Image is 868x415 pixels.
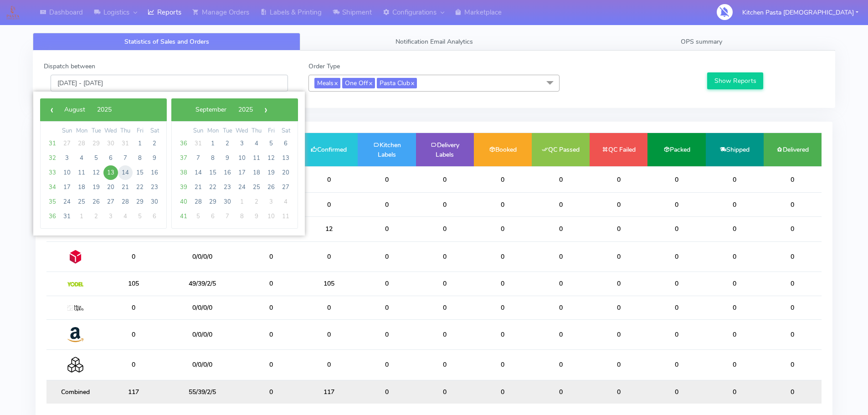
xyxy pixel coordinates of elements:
th: weekday [147,126,162,136]
span: 20 [103,180,118,195]
button: 2025 [232,103,259,117]
td: 0 [358,166,416,193]
td: Shipped [706,133,764,166]
td: 0/0/0/0 [162,319,242,349]
span: 5 [89,151,103,165]
span: 13 [278,151,293,165]
span: 12 [264,151,278,165]
img: DPD [67,249,83,265]
span: 28 [191,195,205,209]
span: 2 [147,136,162,151]
td: 0 [300,166,358,193]
span: 3 [103,209,118,224]
td: 0 [358,350,416,380]
td: 0 [474,319,532,349]
td: 0 [242,350,300,380]
td: 0 [764,296,822,319]
td: 0 [474,296,532,319]
td: 0 [104,319,162,349]
td: 0 [647,380,705,404]
td: 0 [647,272,705,296]
td: 0 [474,241,532,272]
span: 19 [89,180,103,195]
th: weekday [235,126,249,136]
span: 4 [74,151,89,165]
span: 26 [89,195,103,209]
span: 24 [60,195,74,209]
td: 105 [104,272,162,296]
span: 1 [235,195,249,209]
ul: Tabs [33,33,835,51]
span: 10 [235,151,249,165]
th: weekday [278,126,293,136]
span: 32 [45,151,60,165]
td: 0 [532,350,590,380]
span: 17 [60,180,74,195]
td: 0 [416,166,474,193]
td: 49/39/2/5 [162,272,242,296]
td: 0 [764,380,822,404]
td: 0 [706,241,764,272]
td: Combined [46,380,104,404]
td: 0 [532,319,590,349]
th: weekday [264,126,278,136]
td: 0 [358,319,416,349]
span: 31 [118,136,133,151]
td: 0 [647,319,705,349]
td: 0 [532,193,590,216]
span: August [64,105,85,114]
span: 8 [205,151,220,165]
span: 9 [220,151,235,165]
span: 29 [89,136,103,151]
th: weekday [60,126,74,136]
span: 25 [74,195,89,209]
th: weekday [220,126,235,136]
td: 0 [474,166,532,193]
span: Meals [314,78,340,88]
img: MaxOptra [67,305,83,312]
td: 0 [764,319,822,349]
td: 0 [242,272,300,296]
span: 23 [147,180,162,195]
span: 27 [278,180,293,195]
td: 0 [764,193,822,216]
th: weekday [205,126,220,136]
span: 5 [133,209,147,224]
span: 8 [235,209,249,224]
td: 0 [532,272,590,296]
span: 4 [278,195,293,209]
td: 55/39/2/5 [162,380,242,404]
td: 0 [706,296,764,319]
span: 4 [118,209,133,224]
span: 39 [176,180,191,195]
span: 16 [147,165,162,180]
span: 1 [74,209,89,224]
td: 0 [104,296,162,319]
a: x [410,78,414,87]
td: 0/0/0/0 [162,296,242,319]
span: 18 [74,180,89,195]
span: 1 [205,136,220,151]
span: 21 [118,180,133,195]
span: 15 [133,165,147,180]
td: 0 [764,350,822,380]
span: 19 [264,165,278,180]
span: 2 [249,195,264,209]
td: 0 [300,319,358,349]
th: weekday [74,126,89,136]
bs-datepicker-navigation-view: ​ ​ ​ [176,103,272,112]
img: Amazon [67,327,83,343]
td: 0 [104,350,162,380]
span: 26 [264,180,278,195]
button: August [58,103,91,117]
span: 6 [147,209,162,224]
th: weekday [133,126,147,136]
a: x [368,78,372,87]
span: 2025 [97,105,112,114]
span: 17 [235,165,249,180]
span: September [195,105,226,114]
span: 11 [278,209,293,224]
td: 0 [242,241,300,272]
td: 0 [242,296,300,319]
td: 0 [590,272,647,296]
